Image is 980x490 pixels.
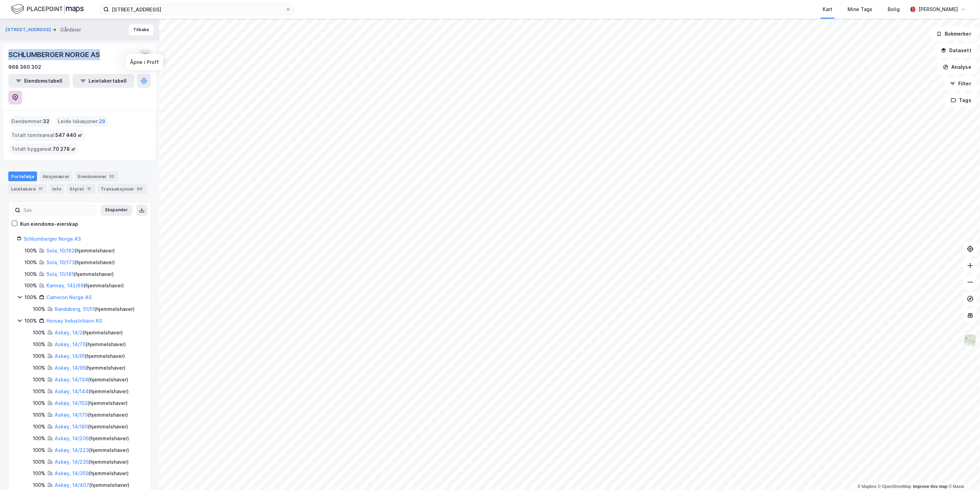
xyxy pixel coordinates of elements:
[55,482,89,488] a: Askøy, 14/407
[53,145,76,153] span: 70 278 ㎡
[9,144,79,155] div: Totalt byggareal :
[55,352,125,360] div: ( hjemmelshaver )
[129,24,154,35] button: Tilbake
[55,341,86,347] a: Askøy, 14/70
[98,184,147,194] div: Transaksjoner
[40,172,72,181] div: Aksjonærer
[46,258,115,267] div: ( hjemmelshaver )
[25,258,37,267] div: 100%
[46,318,102,324] a: Horsøy Industrihavn AS
[25,317,37,325] div: 100%
[55,459,89,465] a: Askøy, 14/235
[108,173,116,180] div: 32
[55,411,128,419] div: ( hjemmelshaver )
[46,248,75,253] a: Sola, 10/162
[46,281,124,290] div: ( hjemmelshaver )
[55,458,129,466] div: ( hjemmelshaver )
[945,457,980,490] iframe: Chat Widget
[46,270,114,278] div: ( hjemmelshaver )
[85,185,92,192] div: 11
[55,447,89,453] a: Askøy, 14/223
[918,5,958,13] div: [PERSON_NAME]
[931,27,977,41] button: Bokmerker
[24,236,81,242] a: Schlumberger Norge AS
[25,293,37,302] div: 100%
[33,411,45,419] div: 100%
[55,387,129,396] div: ( hjemmelshaver )
[6,26,52,33] button: [STREET_ADDRESS]
[55,116,108,127] div: Leide lokasjoner :
[33,305,45,313] div: 100%
[37,185,44,192] div: 11
[43,117,49,126] span: 32
[46,283,84,288] a: Karmøy, 142/69
[945,93,977,107] button: Tags
[848,5,872,13] div: Mine Tags
[20,220,78,228] div: Kun eiendoms-eierskap
[55,365,85,371] a: Askøy, 14/95
[67,184,95,194] div: Styret
[11,3,84,15] img: logo.f888ab2527a4732fd821a326f86c7f29.svg
[55,377,88,382] a: Askøy, 14/134
[55,305,135,313] div: ( hjemmelshaver )
[55,434,129,443] div: ( hjemmelshaver )
[55,353,85,359] a: Askøy, 14/91
[913,484,947,489] a: Improve this map
[101,205,132,216] button: Ekspander
[823,5,832,13] div: Kart
[33,376,45,384] div: 100%
[75,172,118,181] div: Eiendommer
[46,247,115,255] div: ( hjemmelshaver )
[73,74,134,88] button: Leietakertabell
[9,116,52,127] div: Eiendommer :
[55,340,126,349] div: ( hjemmelshaver )
[55,469,129,478] div: ( hjemmelshaver )
[33,423,45,431] div: 100%
[9,130,85,141] div: Totalt tomteareal :
[964,334,977,347] img: Z
[55,400,88,406] a: Askøy, 14/152
[33,364,45,372] div: 100%
[25,247,37,255] div: 100%
[136,185,144,192] div: 60
[55,376,128,384] div: ( hjemmelshaver )
[55,131,82,139] span: 547 440 ㎡
[25,270,37,278] div: 100%
[33,399,45,407] div: 100%
[33,387,45,396] div: 100%
[55,481,129,489] div: ( hjemmelshaver )
[937,60,977,74] button: Analyse
[46,259,75,265] a: Sola, 10/173
[46,294,92,300] a: Cameron Norge AS
[888,5,900,13] div: Bolig
[33,446,45,454] div: 100%
[55,446,129,454] div: ( hjemmelshaver )
[55,412,88,418] a: Askøy, 14/179
[55,388,89,394] a: Askøy, 14/144
[55,423,128,431] div: ( hjemmelshaver )
[8,49,101,60] div: SCHLUMBERGER NORGE AS
[25,281,37,290] div: 100%
[55,329,123,337] div: ( hjemmelshaver )
[55,330,83,335] a: Askøy, 14/2
[20,205,96,215] input: Søk
[55,470,89,476] a: Askøy, 14/359
[55,424,88,429] a: Askøy, 14/180
[33,340,45,349] div: 100%
[8,172,37,181] div: Portefølje
[944,77,977,91] button: Filter
[55,399,128,407] div: ( hjemmelshaver )
[33,458,45,466] div: 100%
[55,364,126,372] div: ( hjemmelshaver )
[33,352,45,360] div: 100%
[33,481,45,489] div: 100%
[55,435,89,441] a: Askøy, 14/206
[109,4,285,15] input: Søk på adresse, matrikkel, gårdeiere, leietakere eller personer
[49,184,64,194] div: Info
[33,434,45,443] div: 100%
[46,271,74,277] a: Sola, 10/181
[878,484,912,489] a: OpenStreetMap
[8,63,41,71] div: 968 360 302
[935,44,977,57] button: Datasett
[99,117,106,126] span: 28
